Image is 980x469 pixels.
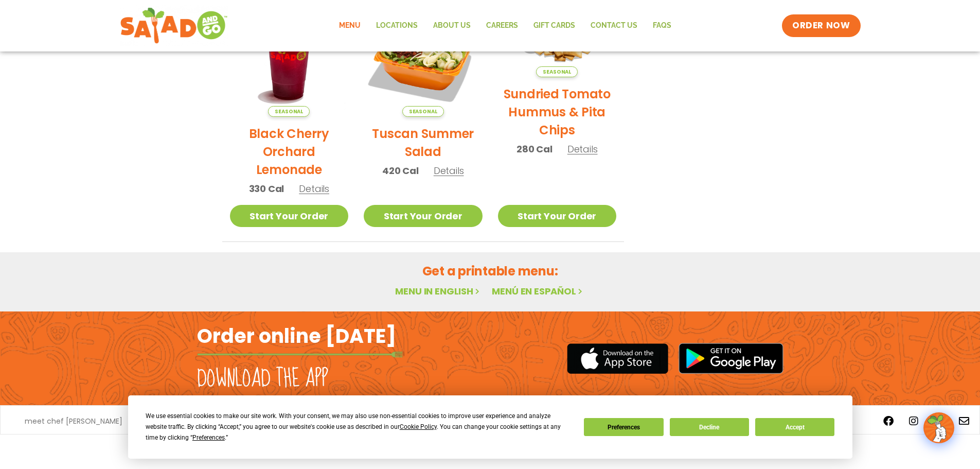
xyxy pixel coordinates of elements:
h2: Tuscan Summer Salad [364,125,483,161]
button: Preferences [584,418,663,436]
img: wpChatIcon [924,413,953,442]
div: We use essential cookies to make our site work. With your consent, we may also use non-essential ... [146,411,572,443]
span: ORDER NOW [792,20,850,32]
span: 330 Cal [249,182,284,196]
img: new-SAG-logo-768×292 [120,5,228,46]
a: GIFT CARDS [526,14,583,38]
span: Cookie Policy [400,423,437,430]
a: Start Your Order [498,205,617,227]
a: Start Your Order [364,205,483,227]
a: Start Your Order [230,205,349,227]
a: Menu in English [395,285,482,298]
button: Decline [670,418,749,436]
h2: Black Cherry Orchard Lemonade [230,125,349,179]
span: Details [567,143,598,155]
a: About Us [425,14,478,38]
a: Locations [368,14,425,38]
a: ORDER NOW [782,14,860,37]
nav: Menu [331,14,679,38]
a: Contact Us [583,14,645,38]
a: Menu [331,14,368,38]
h2: Sundried Tomato Hummus & Pita Chips [498,85,617,139]
a: FAQs [645,14,679,38]
span: Preferences [192,434,225,441]
span: 280 Cal [516,142,553,156]
span: Seasonal [402,106,444,117]
img: fork [197,352,403,357]
div: Cookie Consent Prompt [128,395,852,459]
h2: Get a printable menu: [222,262,758,280]
span: 420 Cal [382,164,419,178]
img: google_play [679,343,783,374]
span: Details [299,182,329,195]
a: meet chef [PERSON_NAME] [25,418,122,425]
img: appstore [567,342,668,375]
a: Careers [478,14,526,38]
span: Seasonal [536,66,578,77]
h2: Order online [DATE] [197,323,396,349]
span: Details [434,164,464,177]
span: Seasonal [268,106,310,117]
button: Accept [755,418,834,436]
a: Menú en español [492,285,584,298]
h2: Download the app [197,364,328,393]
